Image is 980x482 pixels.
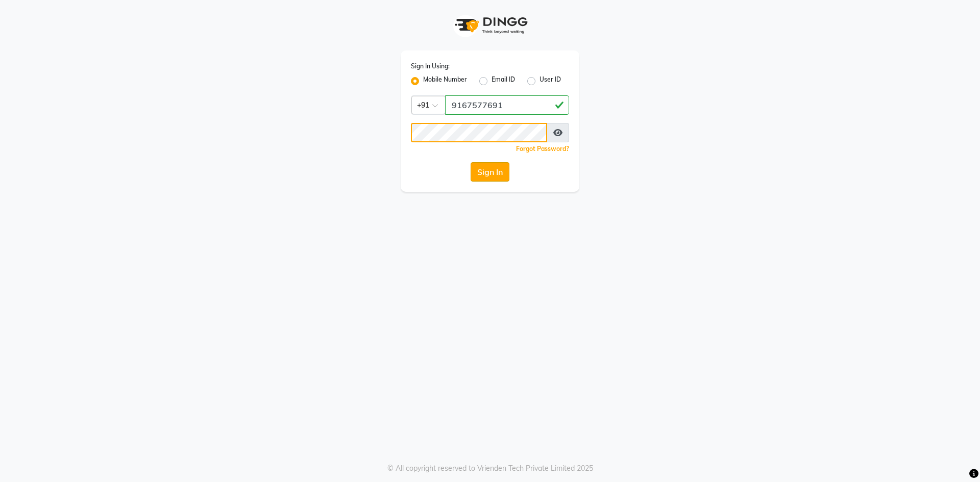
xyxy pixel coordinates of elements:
label: Sign In Using: [411,62,450,71]
label: Mobile Number [423,75,467,87]
label: Email ID [492,75,515,87]
img: logo1.svg [449,10,531,40]
input: Username [445,95,569,115]
a: Forgot Password? [516,145,569,153]
input: Username [411,123,547,142]
button: Sign In [471,162,509,182]
label: User ID [540,75,561,87]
